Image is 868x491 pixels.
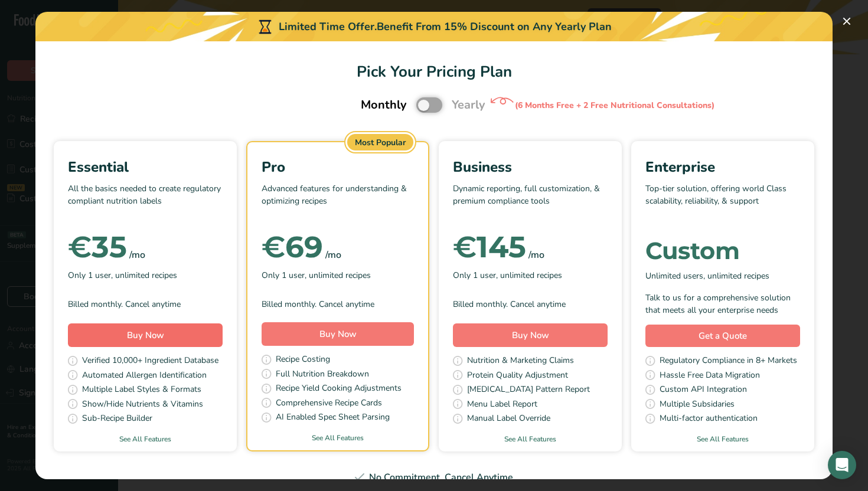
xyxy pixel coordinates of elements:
span: Only 1 user, unlimited recipes [262,269,371,281]
button: Buy Now [453,323,608,347]
div: Custom [645,239,800,263]
span: Get a Quote [699,329,747,343]
button: Buy Now [262,322,414,346]
span: € [262,229,285,265]
span: Custom API Integration [660,383,747,398]
span: Hassle Free Data Migration [660,369,760,384]
span: [MEDICAL_DATA] Pattern Report [467,383,590,398]
div: 145 [453,235,526,259]
span: Recipe Costing [276,353,330,368]
div: 35 [68,235,127,259]
span: Buy Now [127,329,164,341]
span: Only 1 user, unlimited recipes [453,269,562,281]
span: Full Nutrition Breakdown [276,368,369,382]
span: Only 1 user, unlimited recipes [68,269,177,281]
div: /mo [325,248,341,262]
a: See All Features [54,434,237,444]
span: Buy Now [512,329,549,341]
p: Dynamic reporting, full customization, & premium compliance tools [453,182,608,218]
span: Protein Quality Adjustment [467,369,568,384]
span: Manual Label Override [467,412,550,427]
span: AI Enabled Spec Sheet Parsing [276,411,390,425]
div: /mo [528,248,544,262]
span: Unlimited users, unlimited recipes [645,270,769,282]
div: Enterprise [645,156,800,178]
div: Open Intercom Messenger [828,451,856,479]
span: Sub-Recipe Builder [82,412,152,427]
a: See All Features [631,434,814,444]
div: (6 Months Free + 2 Free Nutritional Consultations) [515,99,714,112]
div: Limited Time Offer. [35,12,833,41]
span: Nutrition & Marketing Claims [467,354,574,369]
div: Most Popular [347,134,413,150]
span: Verified 10,000+ Ingredient Database [82,354,218,369]
span: Buy Now [319,328,357,340]
span: Regulatory Compliance in 8+ Markets [660,354,797,369]
span: Yearly [452,96,485,114]
div: No Commitment, Cancel Anytime [50,470,818,485]
span: Multiple Subsidaries [660,398,735,413]
h1: Pick Your Pricing Plan [50,60,818,83]
span: Show/Hide Nutrients & Vitamins [82,398,203,413]
p: All the basics needed to create regulatory compliant nutrition labels [68,182,223,218]
div: /mo [129,248,145,262]
p: Advanced features for understanding & optimizing recipes [262,182,414,218]
span: Recipe Yield Cooking Adjustments [276,382,402,397]
div: Business [453,156,608,178]
div: Essential [68,156,223,178]
a: See All Features [247,433,428,443]
div: Billed monthly. Cancel anytime [68,298,223,310]
span: Menu Label Report [467,398,537,413]
div: 69 [262,235,323,259]
a: Get a Quote [645,325,800,348]
div: Pro [262,156,414,178]
div: Benefit From 15% Discount on Any Yearly Plan [377,19,612,35]
div: Billed monthly. Cancel anytime [262,298,414,310]
div: Talk to us for a comprehensive solution that meets all your enterprise needs [645,292,800,316]
a: See All Features [439,434,622,444]
button: Buy Now [68,323,223,347]
span: Multi-factor authentication [660,412,758,427]
span: Monthly [361,96,407,114]
span: € [68,229,92,265]
p: Top-tier solution, offering world Class scalability, reliability, & support [645,182,800,218]
div: Billed monthly. Cancel anytime [453,298,608,310]
span: Comprehensive Recipe Cards [276,397,382,411]
span: Multiple Label Styles & Formats [82,383,201,398]
span: € [453,229,477,265]
span: Automated Allergen Identification [82,369,207,384]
